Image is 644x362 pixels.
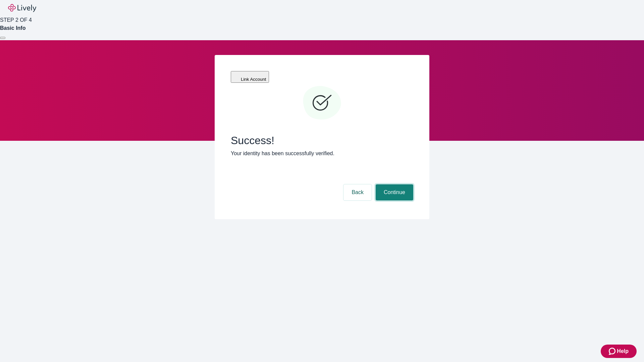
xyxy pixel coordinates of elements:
p: Your identity has been successfully verified. [231,149,413,158]
svg: Zendesk support icon [609,347,617,355]
img: Lively [8,4,36,12]
button: Link Account [231,71,269,83]
span: Help [617,347,629,355]
button: Continue [376,184,413,200]
button: Zendesk support iconHelp [601,345,637,358]
svg: Checkmark icon [302,83,342,123]
span: Success! [231,134,413,147]
button: Back [343,184,372,200]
